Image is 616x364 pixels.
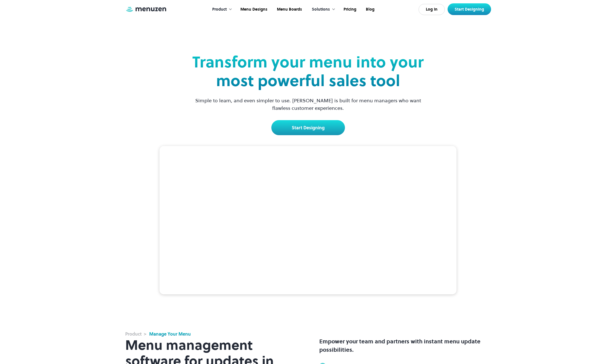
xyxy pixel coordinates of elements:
[312,6,330,13] div: Solutions
[190,53,426,90] h1: Transform your menu into your most powerful sales tool
[448,3,491,15] a: Start Designing
[212,6,227,13] div: Product
[338,1,361,18] a: Pricing
[190,97,426,112] p: Simple to learn, and even simpler to use. [PERSON_NAME] is built for menu managers who want flawl...
[149,331,191,337] div: Manage Your Menu
[319,337,491,354] p: Empower your team and partners with instant menu update possibilities.
[207,1,235,18] div: Product
[235,1,272,18] a: Menu Designs
[271,120,345,135] a: Start Designing
[125,331,146,337] a: Product >
[419,4,445,15] a: Log In
[306,1,338,18] div: Solutions
[361,1,379,18] a: Blog
[272,1,306,18] a: Menu Boards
